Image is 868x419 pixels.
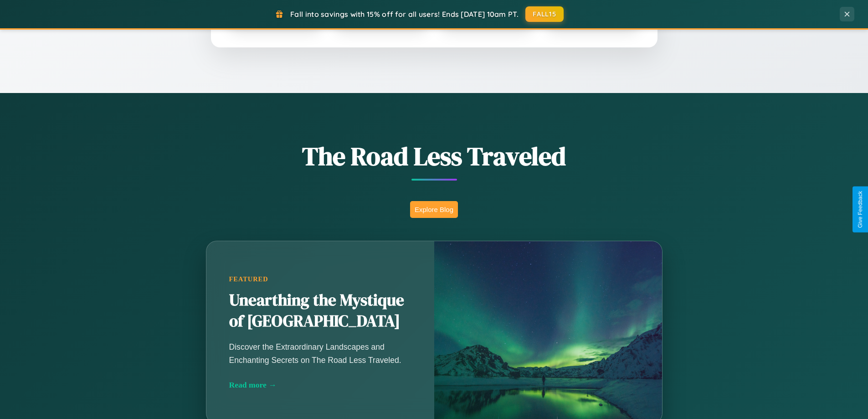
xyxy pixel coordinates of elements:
h2: Unearthing the Mystique of [GEOGRAPHIC_DATA] [229,290,411,332]
button: Explore Blog [410,201,458,218]
div: Give Feedback [857,191,863,228]
button: FALL15 [525,6,564,22]
p: Discover the Extraordinary Landscapes and Enchanting Secrets on The Road Less Traveled. [229,341,411,366]
div: Featured [229,275,411,283]
h1: The Road Less Traveled [161,139,708,174]
div: Read more → [229,380,411,390]
span: Fall into savings with 15% off for all users! Ends [DATE] 10am PT. [290,10,519,19]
